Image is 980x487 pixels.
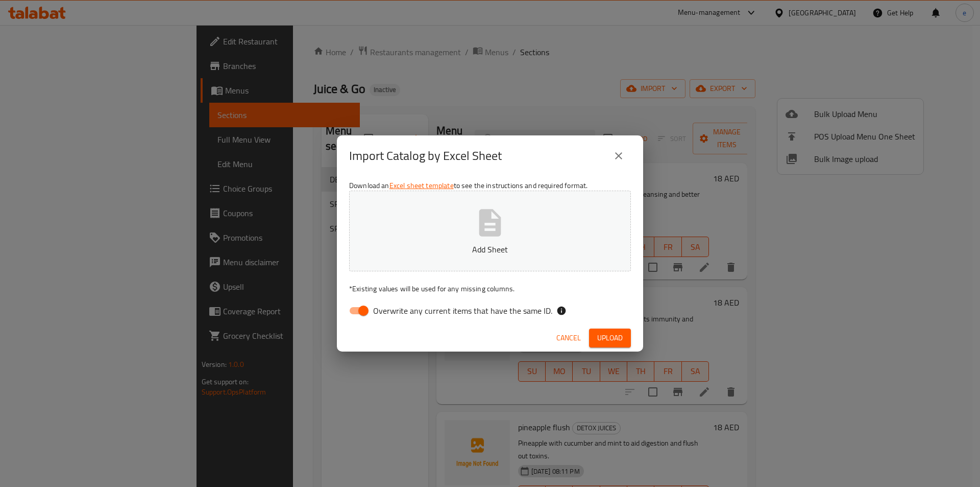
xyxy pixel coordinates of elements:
span: Overwrite any current items that have the same ID. [373,305,552,317]
div: Download an to see the instructions and required format. [337,176,643,324]
button: close [606,144,631,168]
a: Excel sheet template [389,179,454,192]
svg: If the overwrite option isn't selected, then the items that match an existing ID will be ignored ... [556,306,567,316]
button: Cancel [552,329,585,347]
button: Add Sheet [349,191,631,271]
p: Add Sheet [365,243,615,256]
span: Cancel [556,332,581,344]
button: Upload [589,329,631,347]
h2: Import Catalog by Excel Sheet [349,148,502,164]
span: Upload [597,332,623,344]
p: Existing values will be used for any missing columns. [349,284,631,294]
